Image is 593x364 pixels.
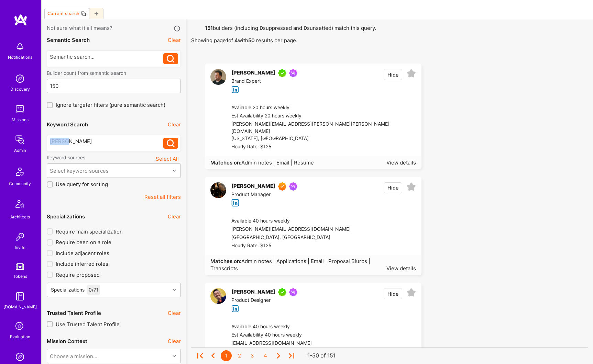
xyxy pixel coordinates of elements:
button: Clear [168,36,181,44]
img: tokens [16,263,24,270]
i: icon EmptyStar [407,288,416,297]
div: Choose a mission... [50,352,97,360]
span: Use query for sorting [56,181,108,188]
div: Tokens [13,273,27,280]
span: Not sure what it all means? [47,24,112,32]
img: Been on Mission [289,288,297,296]
div: Hourly Rate: $125 [231,242,351,250]
button: Hide [384,69,402,80]
i: icon linkedIn [231,199,239,207]
img: Exceptional A.Teamer [278,182,286,191]
i: icon Info [173,25,181,33]
div: Admin [14,147,26,154]
button: Clear [168,121,181,128]
strong: Matches on: [210,258,241,264]
div: Invite [15,244,25,251]
a: User Avatar [210,288,226,312]
div: Product Manager [231,191,300,199]
img: Been on Mission [289,182,297,191]
img: bell [13,40,27,54]
div: [PERSON_NAME] [231,69,275,77]
div: Available 20 hours weekly [231,104,416,112]
i: icon EmptyStar [407,69,416,78]
img: Architects [12,197,28,213]
div: Evaluation [10,333,30,340]
div: [PERSON_NAME] [231,182,275,191]
div: Specializations [47,213,85,220]
img: User Avatar [210,182,226,198]
label: Keyword sources [47,154,85,161]
img: Invite [13,230,27,244]
div: Keyword Search [47,121,88,128]
div: Current search [47,11,79,16]
p: Showing page of with results per page. [191,37,588,44]
img: logo [14,14,28,26]
div: 1 [221,350,232,361]
div: Missions [12,116,29,123]
div: 2 [234,350,245,361]
div: [PERSON_NAME] [50,138,164,145]
strong: 0 [304,25,307,31]
img: teamwork [13,102,27,116]
i: icon linkedIn [231,305,239,313]
i: icon EmptyStar [407,182,416,192]
i: icon Chevron [173,354,176,358]
span: Use Trusted Talent Profile [56,321,120,328]
div: Community [9,180,31,187]
strong: 1 [226,37,228,44]
div: Available 40 hours weekly [231,323,323,331]
img: User Avatar [210,288,226,304]
i: icon linkedIn [231,86,239,94]
div: Hourly Rate: $125 [231,143,416,151]
div: Product Designer [231,296,300,305]
img: A.Teamer in Residence [278,69,286,77]
div: [GEOGRAPHIC_DATA], [GEOGRAPHIC_DATA] [231,234,351,242]
a: User Avatar [210,69,226,93]
img: guide book [13,289,27,303]
img: discovery [13,72,27,86]
div: [PERSON_NAME][EMAIL_ADDRESS][DOMAIN_NAME] [231,225,351,234]
div: 1-50 of 151 [307,352,336,360]
div: Est Availability 20 hours weekly [231,112,416,120]
i: icon Search [167,55,175,63]
i: icon Chevron [173,169,176,172]
button: Hide [384,182,402,193]
div: Specializations [51,286,85,293]
strong: 0 [260,25,263,31]
div: View details [386,159,416,166]
div: Semantic Search [47,36,90,44]
span: Require been on a role [56,239,111,246]
img: A.Teamer in Residence [278,288,286,296]
span: Require proposed [56,271,100,278]
div: Mission Context [47,338,87,345]
img: Community [12,163,28,180]
span: Admin notes | Applications | Email | Proposal Blurbs | Transcripts [210,258,370,272]
button: Clear [168,309,181,317]
img: User Avatar [210,69,226,85]
div: Architects [10,213,30,220]
div: Select keyword sources [50,167,109,174]
i: icon Plus [95,12,98,15]
div: [DOMAIN_NAME] [3,303,37,310]
button: Hide [384,288,402,299]
button: Clear [168,213,181,220]
img: Been on Mission [289,69,297,77]
i: icon SelectionTeam [13,320,26,333]
div: Discovery [10,86,30,93]
div: Trusted Talent Profile [47,309,101,317]
div: Est Availability 40 hours weekly [231,331,323,339]
strong: 151 [205,25,213,31]
span: Include inferred roles [56,260,108,268]
div: 4 [260,350,271,361]
div: [US_STATE], [GEOGRAPHIC_DATA] [231,135,416,143]
div: [EMAIL_ADDRESS][DOMAIN_NAME] [231,339,323,348]
div: Brand Expert [231,77,300,86]
div: [PERSON_NAME] [231,288,275,296]
strong: 4 [234,37,238,44]
span: Require main specialization [56,228,123,235]
span: Include adjacent roles [56,250,109,257]
i: icon Search [167,139,175,147]
div: 3 [247,350,258,361]
button: Reset all filters [144,193,181,201]
div: View details [386,265,416,272]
